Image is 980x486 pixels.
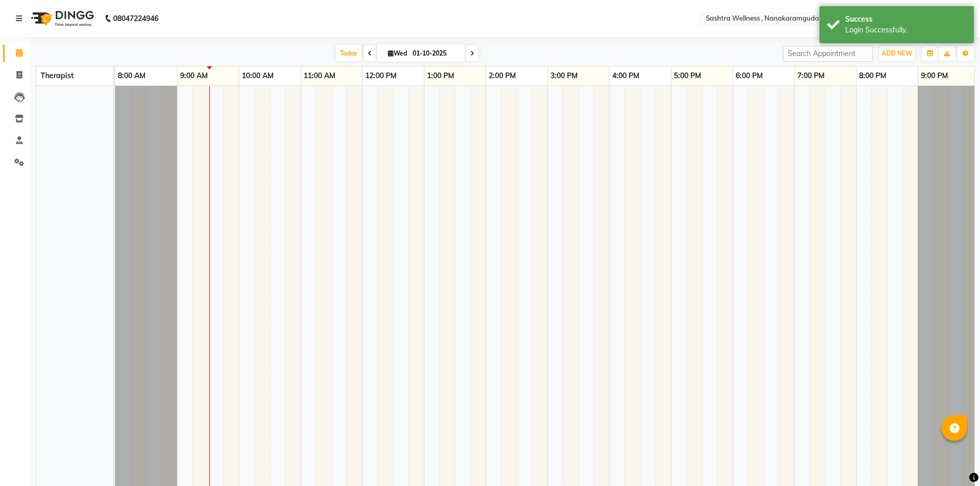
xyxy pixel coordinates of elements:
a: 7:00 PM [795,68,827,83]
input: Search Appointment [783,46,873,62]
a: 11:00 AM [301,68,338,83]
a: 6:00 PM [733,68,765,83]
a: 2:00 PM [486,68,519,83]
a: 8:00 PM [857,68,889,83]
a: 5:00 PM [671,68,704,83]
span: Today [336,45,362,61]
b: 08047224946 [113,4,158,33]
span: ADD NEW [882,49,912,57]
div: Login Successfully. [845,25,966,35]
button: ADD NEW [879,46,915,61]
span: Therapist [41,71,74,80]
a: 9:00 AM [177,68,210,83]
a: 4:00 PM [610,68,642,83]
a: 9:00 PM [918,68,951,83]
input: 2025-10-01 [409,46,461,61]
a: 3:00 PM [548,68,580,83]
a: 8:00 AM [115,68,148,83]
a: 10:00 AM [239,68,276,83]
a: 12:00 PM [363,68,399,83]
img: logo [26,4,97,33]
div: Success [845,14,966,25]
span: Wed [385,49,409,57]
a: 1:00 PM [424,68,457,83]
